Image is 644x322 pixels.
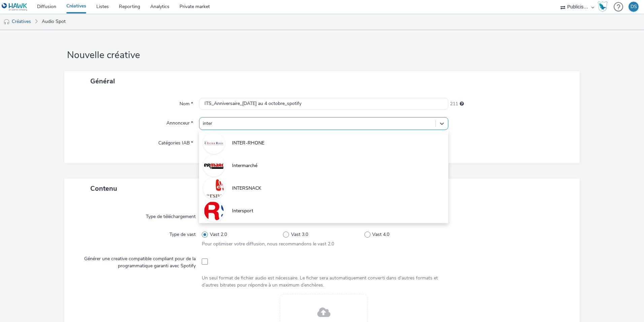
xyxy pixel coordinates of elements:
[204,201,224,221] img: Intersport
[232,208,253,214] span: Intersport
[631,2,637,12] div: DS
[90,184,117,193] span: Contenu
[90,77,115,86] span: Général
[460,101,464,107] div: 255 caractères maximum
[202,275,446,289] div: Un seul format de fichier audio est nécessaire. Le ficher sera automatiquement converti dans d'au...
[204,133,224,153] img: INTER-RHONE
[167,229,198,238] label: Type de vast
[291,231,308,238] span: Vast 3.0
[177,98,196,107] label: Nom *
[202,241,334,247] span: Pour optimiser votre diffusion, nous recommandons le vast 2.0
[164,117,196,127] label: Annonceur *
[450,101,458,107] span: 211
[2,3,28,11] img: undefined Logo
[143,211,198,220] label: Type de téléchargement
[204,156,224,176] img: Intermarché
[598,1,608,12] img: Hawk Academy
[204,179,224,198] img: INTERSNACK
[38,14,69,30] a: Audio Spot
[3,19,10,25] img: audio
[598,1,610,12] a: Hawk Academy
[232,140,264,146] span: INTER-RHONE
[210,231,227,238] span: Vast 2.0
[199,98,448,110] input: Nom
[232,162,257,169] span: Intermarché
[372,231,389,238] span: Vast 4.0
[64,49,580,62] h1: Nouvelle créative
[76,253,198,269] label: Générer une creative compatible compliant pour de la programmatique garanti avec Spotify
[156,137,196,146] label: Catégories IAB *
[232,185,261,192] span: INTERSNACK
